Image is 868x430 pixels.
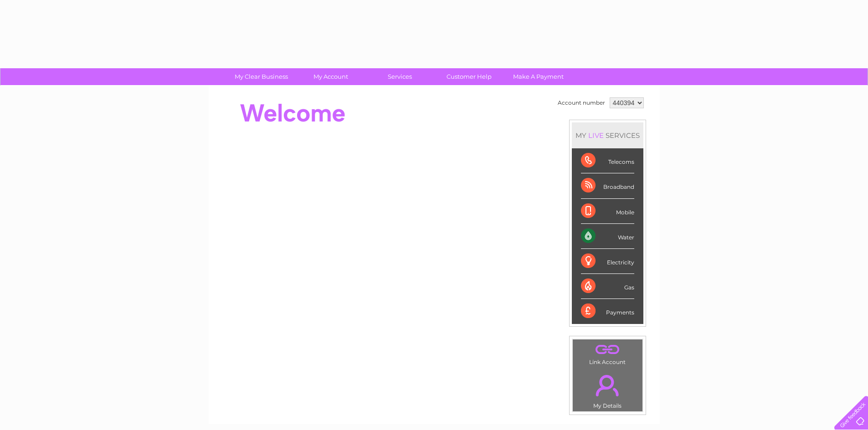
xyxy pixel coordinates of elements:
[581,274,634,299] div: Gas
[224,68,299,85] a: My Clear Business
[362,68,437,85] a: Services
[581,173,634,198] div: Broadband
[581,148,634,173] div: Telecoms
[572,339,643,368] td: Link Account
[501,68,576,85] a: Make A Payment
[575,342,640,358] a: .
[431,68,507,85] a: Customer Help
[581,299,634,324] div: Payments
[581,249,634,274] div: Electricity
[581,199,634,224] div: Mobile
[586,131,606,140] div: LIVE
[293,68,368,85] a: My Account
[575,369,640,401] a: .
[581,224,634,249] div: Water
[555,95,607,111] td: Account number
[572,122,643,148] div: MY SERVICES
[572,367,643,412] td: My Details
